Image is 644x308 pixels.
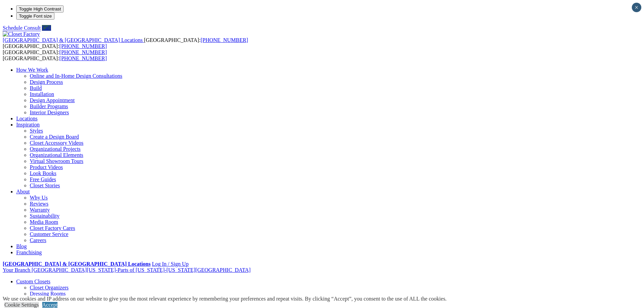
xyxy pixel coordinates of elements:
[16,67,48,73] a: How We Work
[30,285,69,290] a: Closet Organizers
[31,267,251,273] span: [GEOGRAPHIC_DATA][US_STATE]-Parts of [US_STATE]-[US_STATE][GEOGRAPHIC_DATA]
[200,37,248,43] a: [PHONE_NUMBER]
[19,6,61,11] span: Toggle High Contrast
[30,128,43,134] a: Styles
[3,296,447,302] div: We use cookies and IP address on our website to give you the most relevant experience by remember...
[30,225,75,231] a: Closet Factory Cares
[19,14,52,19] span: Toggle Font size
[59,43,107,49] a: [PHONE_NUMBER]
[30,170,56,176] a: Look Books
[3,267,251,273] a: Your Branch [GEOGRAPHIC_DATA][US_STATE]-Parts of [US_STATE]-[US_STATE][GEOGRAPHIC_DATA]
[30,219,58,225] a: Media Room
[30,176,56,182] a: Free Guides
[30,152,83,158] a: Organizational Elements
[30,79,63,85] a: Design Process
[30,164,63,170] a: Product Videos
[59,55,107,61] a: [PHONE_NUMBER]
[30,158,84,164] a: Virtual Showroom Tours
[30,207,50,213] a: Warranty
[30,73,122,79] a: Online and In-Home Design Consultations
[3,37,144,43] a: [GEOGRAPHIC_DATA] & [GEOGRAPHIC_DATA] Locations
[16,116,38,121] a: Locations
[30,291,66,297] a: Dressing Rooms
[3,37,248,49] span: [GEOGRAPHIC_DATA]: [GEOGRAPHIC_DATA]:
[30,140,84,146] a: Closet Accessory Videos
[30,213,59,219] a: Sustainability
[30,237,46,243] a: Careers
[4,302,39,308] a: Cookie Settings
[42,25,51,31] a: Call
[3,261,150,267] a: [GEOGRAPHIC_DATA] & [GEOGRAPHIC_DATA] Locations
[59,49,107,55] a: [PHONE_NUMBER]
[42,302,57,308] a: Accept
[30,201,48,207] a: Reviews
[16,279,50,284] a: Custom Closets
[3,37,143,43] span: [GEOGRAPHIC_DATA] & [GEOGRAPHIC_DATA] Locations
[3,25,41,31] a: Schedule Consult
[3,267,30,273] span: Your Branch
[152,261,188,267] a: Log In / Sign Up
[30,183,60,188] a: Closet Stories
[16,250,42,255] a: Franchising
[30,110,69,115] a: Interior Designers
[16,13,54,20] button: Toggle Font size
[3,49,107,61] span: [GEOGRAPHIC_DATA]: [GEOGRAPHIC_DATA]:
[30,97,75,103] a: Design Appointment
[30,134,79,140] a: Create a Design Board
[16,5,64,13] button: Toggle High Contrast
[30,231,68,237] a: Customer Service
[3,31,40,37] img: Closet Factory
[30,103,68,109] a: Builder Programs
[16,189,30,194] a: About
[30,91,54,97] a: Installation
[632,3,641,12] button: Close
[30,195,48,200] a: Why Us
[16,122,40,127] a: Inspiration
[16,243,27,249] a: Blog
[30,85,42,91] a: Build
[30,146,80,152] a: Organizational Projects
